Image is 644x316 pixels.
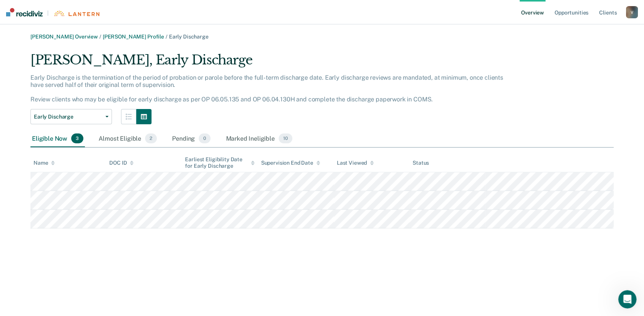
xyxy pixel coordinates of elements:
[103,34,164,40] a: [PERSON_NAME] Profile
[279,133,292,143] span: 10
[145,133,157,143] span: 2
[109,160,134,166] div: DOC ID
[6,8,43,16] img: Recidiviz
[30,34,98,40] a: [PERSON_NAME] Overview
[224,130,293,147] div: Marked Ineligible10
[171,130,212,147] div: Pending0
[30,130,85,147] div: Eligible Now3
[337,160,374,166] div: Last Viewed
[34,114,102,120] span: Early Discharge
[98,34,103,40] span: /
[6,8,99,16] a: |
[199,133,210,143] span: 0
[626,6,638,18] button: V
[97,130,158,147] div: Almost Eligible2
[71,133,83,143] span: 3
[169,34,209,40] span: Early Discharge
[164,34,169,40] span: /
[30,74,503,103] p: Early Discharge is the termination of the period of probation or parole before the full-term disc...
[30,52,513,74] div: [PERSON_NAME], Early Discharge
[261,160,320,166] div: Supervision End Date
[30,109,112,124] button: Early Discharge
[53,11,99,16] img: Lantern
[618,290,636,308] iframe: Intercom live chat
[33,160,55,166] div: Name
[413,160,429,166] div: Status
[43,10,53,16] span: |
[185,156,255,169] div: Earliest Eligibility Date for Early Discharge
